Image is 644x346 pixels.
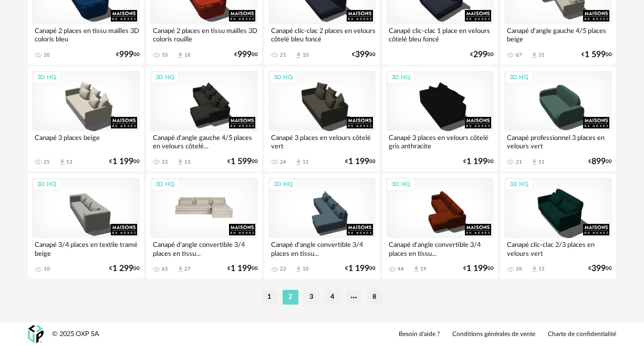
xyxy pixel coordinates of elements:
[382,67,498,171] a: 3D HQ Canapé 3 places en velours côtelé gris anthracite €1 19900
[386,238,494,259] div: Canapé d'angle convertible 3/4 places en tissu...
[184,266,191,272] div: 27
[227,158,258,165] div: € 00
[150,131,258,152] div: Canapé d'angle gauche 4/5 places en velours côtelé...
[116,51,140,58] div: € 00
[531,265,538,273] span: Download icon
[119,51,133,58] span: 999
[268,131,376,152] div: Canapé 3 places en velours côtelé vert
[112,265,133,272] span: 1 299
[463,158,494,165] div: € 00
[367,290,382,305] li: 8
[303,52,309,58] div: 10
[531,51,538,59] span: Download icon
[412,265,420,273] span: Download icon
[162,266,168,272] div: 65
[500,67,616,171] a: 3D HQ Canapé professionnel 3 places en velours vert 21 Download icon 11 €89900
[234,51,258,58] div: € 00
[44,52,50,58] div: 20
[531,158,538,166] span: Download icon
[150,24,258,45] div: Canapé 2 places en tissu mailles 3D coloris rouille
[352,51,376,58] div: € 00
[355,51,369,58] span: 399
[176,158,184,166] span: Download icon
[58,158,66,166] span: Download icon
[295,51,303,59] span: Download icon
[295,158,303,166] span: Download icon
[538,266,545,272] div: 15
[504,238,612,259] div: Canapé clic-clac 2/3 places en velours vert
[505,71,533,84] div: 3D HQ
[44,266,50,272] div: 10
[176,51,184,59] span: Download icon
[112,158,133,165] span: 1 199
[591,158,606,165] span: 899
[500,174,616,278] a: 3D HQ Canapé clic-clac 2/3 places en velours vert 28 Download icon 15 €39900
[28,67,144,171] a: 3D HQ Canapé 3 places beige 25 Download icon 13 €1 19900
[151,71,179,84] div: 3D HQ
[184,159,191,165] div: 13
[398,266,404,272] div: 44
[151,178,179,191] div: 3D HQ
[268,238,376,259] div: Canapé d'angle convertible 3/4 places en tissu...
[387,71,415,84] div: 3D HQ
[28,174,144,278] a: 3D HQ Canapé 3/4 places en textile tramé beige 10 €1 29900
[28,325,44,343] img: OXP
[348,265,369,272] span: 1 199
[466,265,487,272] span: 1 199
[504,131,612,152] div: Canapé professionnel 3 places en velours vert
[548,330,616,339] a: Charte de confidentialité
[538,52,545,58] div: 31
[463,265,494,272] div: € 00
[32,131,140,152] div: Canapé 3 places beige
[176,265,184,273] span: Download icon
[184,52,191,58] div: 18
[231,158,252,165] span: 1 599
[303,159,309,165] div: 11
[66,159,72,165] div: 13
[452,330,535,339] a: Conditions générales de vente
[109,265,140,272] div: € 00
[280,159,286,165] div: 24
[33,71,61,84] div: 3D HQ
[504,24,612,45] div: Canapé d'angle gauche 4/5 places beige
[264,67,380,171] a: 3D HQ Canapé 3 places en velours côtelé vert 24 Download icon 11 €1 19900
[420,266,427,272] div: 19
[516,52,522,58] div: 67
[162,52,168,58] div: 35
[109,158,140,165] div: € 00
[33,178,61,191] div: 3D HQ
[295,265,303,273] span: Download icon
[325,290,340,305] li: 4
[588,265,612,272] div: € 00
[382,174,498,278] a: 3D HQ Canapé d'angle convertible 3/4 places en tissu... 44 Download icon 19 €1 19900
[345,265,376,272] div: € 00
[345,158,376,165] div: € 00
[264,174,380,278] a: 3D HQ Canapé d'angle convertible 3/4 places en tissu... 22 Download icon 10 €1 19900
[280,52,286,58] div: 21
[591,265,606,272] span: 399
[581,51,612,58] div: € 00
[268,24,376,45] div: Canapé clic-clac 2 places en velours côtelé bleu foncé
[538,159,545,165] div: 11
[304,290,319,305] li: 3
[303,266,309,272] div: 10
[386,24,494,45] div: Canapé clic-clac 1 place en velours côtelé bleu foncé
[262,290,277,305] li: 1
[32,238,140,259] div: Canapé 3/4 places en textile tramé beige
[162,159,168,165] div: 22
[348,158,369,165] span: 1 199
[52,330,99,339] div: © 2025 OXP SA
[399,330,440,339] a: Besoin d'aide ?
[150,238,258,259] div: Canapé d'angle convertible 3/4 places en tissu...
[269,71,297,84] div: 3D HQ
[269,178,297,191] div: 3D HQ
[146,174,262,278] a: 3D HQ Canapé d'angle convertible 3/4 places en tissu... 65 Download icon 27 €1 19900
[280,266,286,272] div: 22
[473,51,487,58] span: 299
[387,178,415,191] div: 3D HQ
[237,51,252,58] span: 999
[505,178,533,191] div: 3D HQ
[231,265,252,272] span: 1 199
[146,67,262,171] a: 3D HQ Canapé d'angle gauche 4/5 places en velours côtelé... 22 Download icon 13 €1 59900
[32,24,140,45] div: Canapé 2 places en tissu mailles 3D coloris bleu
